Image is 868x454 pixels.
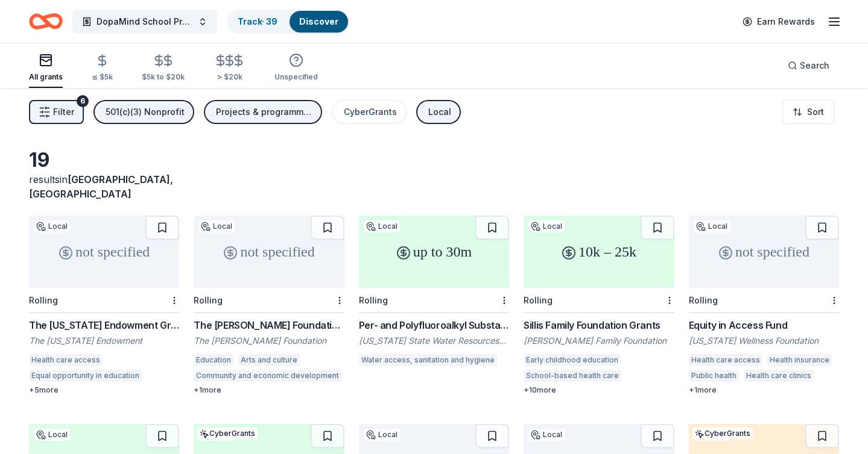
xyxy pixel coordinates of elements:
div: Local [694,220,730,232]
a: Discover [299,16,338,26]
div: Per- and Polyfluoroalkyl Substances (PFAS) Funding [359,318,509,332]
a: up to 30mLocalRollingPer- and Polyfluoroalkyl Substances (PFAS) Funding[US_STATE] State Water Res... [359,216,509,370]
div: Equal opportunity in education [29,370,142,382]
div: 6 [77,95,89,107]
div: Rolling [524,295,553,305]
div: results [29,172,179,201]
div: Local [528,220,565,232]
div: Rolling [359,295,388,305]
button: Projects & programming, General operations [204,100,322,124]
div: Sillis Family Foundation Grants [524,318,674,332]
div: not specified [29,216,179,288]
div: Local [528,429,565,441]
div: Health care access [689,354,762,366]
div: Local [364,220,400,232]
a: not specifiedLocalRollingThe [US_STATE] Endowment GrantThe [US_STATE] EndowmentHealth care access... [29,216,179,395]
span: Filter [53,105,74,119]
div: The [PERSON_NAME] Foundation [194,335,344,347]
span: Sort [807,105,824,119]
button: Search [778,54,839,78]
span: DopaMind School Programs and Assemblies [97,14,193,29]
div: Local [428,105,451,119]
div: Equity in Access Fund [689,318,839,332]
div: Rolling [194,295,223,305]
div: 19 [29,148,179,172]
div: up to 30m [359,216,509,288]
div: Projects & programming, General operations [216,105,312,119]
div: Arts and culture [238,354,300,366]
button: $5k to $20k [142,49,185,88]
div: 10k – 25k [524,216,674,288]
div: CyberGrants [692,428,753,439]
div: + 5 more [29,385,179,395]
div: CyberGrants [197,428,258,439]
button: Track· 39Discover [227,10,349,34]
div: + 1 more [689,385,839,395]
div: Water access, sanitation and hygiene [359,354,497,366]
div: Local [34,220,70,232]
div: [PERSON_NAME] Family Foundation [524,335,674,347]
button: Filter6 [29,100,84,124]
button: > $20k [214,49,246,88]
div: Public health [689,370,739,382]
div: Health care access [29,354,103,366]
button: Local [416,100,461,124]
div: Early childhood education [524,354,621,366]
div: Rolling [689,295,718,305]
span: [GEOGRAPHIC_DATA], [GEOGRAPHIC_DATA] [29,173,173,200]
div: Unspecified [274,72,318,82]
div: Rolling [29,295,58,305]
div: The [PERSON_NAME] Foundation Grant [194,318,344,332]
div: Education [194,354,233,366]
button: 501(c)(3) Nonprofit [93,100,194,124]
div: Community and economic development [194,370,341,382]
div: Health care clinics [744,370,814,382]
a: Home [29,7,63,36]
a: not specifiedLocalRollingThe [PERSON_NAME] Foundation GrantThe [PERSON_NAME] FoundationEducationA... [194,216,344,395]
div: The [US_STATE] Endowment Grant [29,318,179,332]
div: + 10 more [524,385,674,395]
div: Local [364,429,400,441]
a: Earn Rewards [735,11,822,33]
div: ≤ $5k [92,72,113,82]
div: Local [198,220,235,232]
button: Unspecified [274,48,318,88]
div: not specified [689,216,839,288]
div: $5k to $20k [142,72,185,82]
div: Local [34,429,70,441]
button: All grants [29,48,63,88]
div: School-based health care [524,370,621,382]
div: Health insurance [767,354,832,366]
div: not specified [194,216,344,288]
div: [US_STATE] State Water Resources Control Board [359,335,509,347]
span: Search [800,58,829,73]
span: in [29,173,173,200]
a: Track· 39 [238,16,277,26]
div: CyberGrants [344,105,397,119]
div: [US_STATE] Wellness Foundation [689,335,839,347]
button: Sort [782,100,834,124]
button: DopaMind School Programs and Assemblies [72,10,217,34]
div: + 1 more [194,385,344,395]
div: The [US_STATE] Endowment [29,335,179,347]
a: 10k – 25kLocalRollingSillis Family Foundation Grants[PERSON_NAME] Family FoundationEarly childhoo... [524,216,674,395]
button: CyberGrants [332,100,407,124]
div: All grants [29,72,63,82]
button: ≤ $5k [92,49,113,88]
div: 501(c)(3) Nonprofit [106,105,185,119]
div: > $20k [214,72,246,82]
a: not specifiedLocalRollingEquity in Access Fund[US_STATE] Wellness FoundationHealth care accessHea... [689,216,839,395]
